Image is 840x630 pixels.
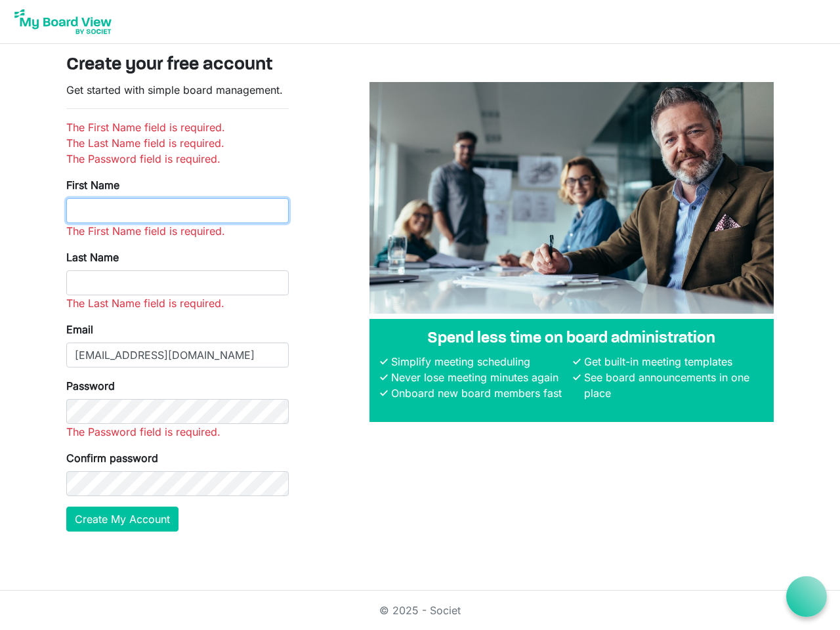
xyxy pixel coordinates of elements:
a: © 2025 - Societ [379,604,461,617]
li: Never lose meeting minutes again [388,369,570,385]
span: The First Name field is required. [66,224,225,238]
label: Email [66,322,93,337]
span: The Last Name field is required. [66,297,224,310]
label: Last Name [66,249,119,265]
label: Confirm password [66,450,158,466]
h4: Spend less time on board administration [380,329,763,348]
li: The Password field is required. [66,151,289,167]
label: First Name [66,177,119,193]
img: My Board View Logo [10,5,115,38]
li: See board announcements in one place [581,369,763,401]
button: Create My Account [66,507,178,532]
li: The First Name field is required. [66,119,289,135]
span: Get started with simple board management. [66,83,283,96]
li: Simplify meeting scheduling [388,354,570,369]
li: The Last Name field is required. [66,135,289,151]
label: Password [66,378,115,394]
li: Get built-in meeting templates [581,354,763,369]
span: The Password field is required. [66,425,220,438]
li: Onboard new board members fast [388,385,570,401]
img: A photograph of board members sitting at a table [369,82,774,314]
h3: Create your free account [66,54,774,77]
